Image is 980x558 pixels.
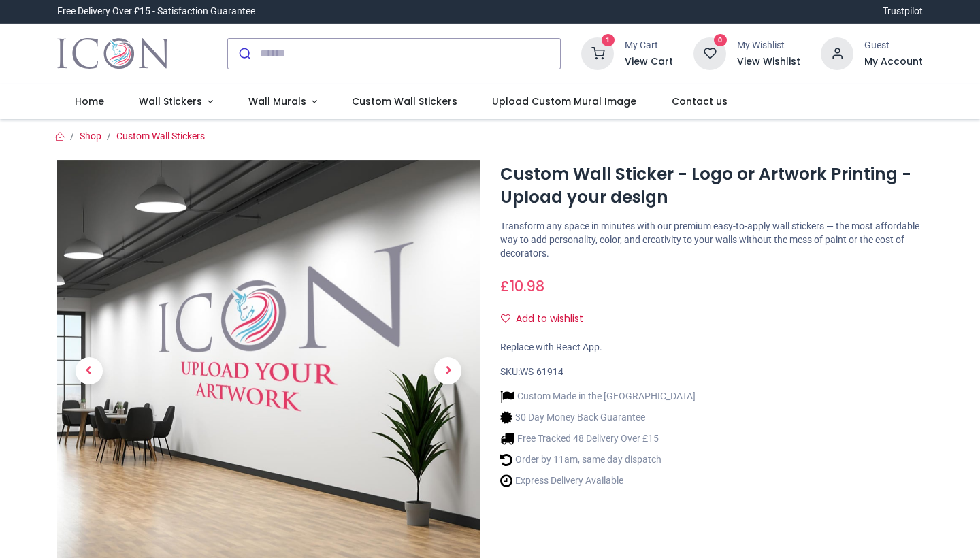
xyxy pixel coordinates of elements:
li: Express Delivery Available [500,474,696,488]
i: Add to wishlist [501,314,510,323]
p: Transform any space in minutes with our premium easy-to-apply wall stickers — the most affordable... [500,220,923,260]
a: View Wishlist [737,55,800,69]
a: Custom Wall Stickers [116,131,205,142]
div: SKU: [500,365,923,379]
span: Home [75,95,104,108]
a: Previous [57,223,120,519]
a: 1 [581,47,614,58]
span: WS-61914 [520,366,563,377]
a: Wall Murals [231,84,335,120]
span: Previous [76,357,103,384]
li: Order by 11am, same day dispatch [500,453,696,467]
li: Free Tracked 48 Delivery Over £15 [500,431,696,446]
a: My Account [864,55,923,69]
button: Submit [228,39,260,69]
a: Wall Stickers [121,84,231,120]
li: Custom Made in the [GEOGRAPHIC_DATA] [500,389,696,404]
span: Upload Custom Mural Image [492,95,636,108]
a: 0 [693,47,726,58]
img: Icon Wall Stickers [57,35,169,73]
sup: 0 [714,34,727,47]
li: 30 Day Money Back Guarantee [500,410,696,425]
a: Trustpilot [883,5,923,18]
span: Custom Wall Stickers [352,95,457,108]
a: View Cart [625,55,673,69]
span: £ [500,276,544,296]
a: Shop [80,131,101,142]
div: Guest [864,39,923,52]
span: Next [434,357,461,384]
a: Logo of Icon Wall Stickers [57,35,169,73]
button: Add to wishlistAdd to wishlist [500,308,595,331]
a: Next [416,223,480,519]
div: My Cart [625,39,673,52]
div: My Wishlist [737,39,800,52]
span: 10.98 [510,276,544,296]
span: Contact us [672,95,728,108]
span: Wall Stickers [139,95,202,108]
div: Replace with React App. [500,341,923,355]
h1: Custom Wall Sticker - Logo or Artwork Printing - Upload your design [500,163,923,210]
span: Wall Murals [248,95,306,108]
sup: 1 [602,34,615,47]
div: Free Delivery Over £15 - Satisfaction Guarantee [57,5,255,18]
